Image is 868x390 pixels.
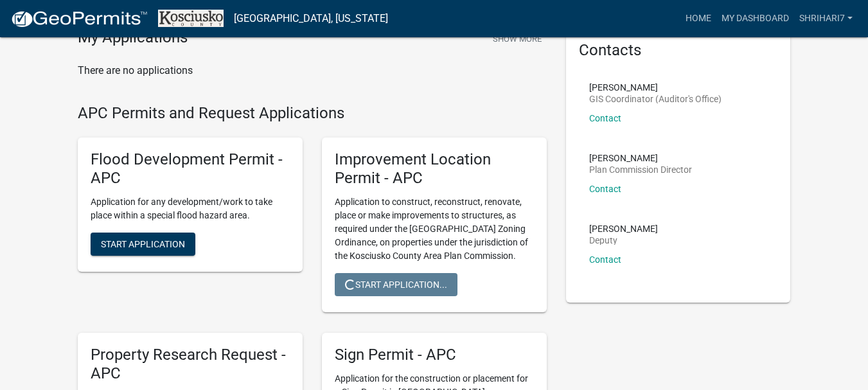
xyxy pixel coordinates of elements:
[589,254,621,265] a: Contact
[680,6,716,31] a: Home
[794,6,858,31] a: shrihari7
[589,236,658,245] p: Deputy
[345,279,447,289] span: Start Application...
[91,195,290,222] p: Application for any development/work to take place within a special flood hazard area.
[101,238,185,249] span: Start Application
[488,28,547,49] button: Show More
[589,165,692,174] p: Plan Commission Director
[91,346,290,383] h5: Property Research Request - APC
[158,10,224,27] img: Kosciusko County, Indiana
[589,224,658,233] p: [PERSON_NAME]
[335,346,534,364] h5: Sign Permit - APC
[78,104,547,123] h4: APC Permits and Request Applications
[716,6,794,31] a: My Dashboard
[234,8,388,30] a: [GEOGRAPHIC_DATA], [US_STATE]
[335,150,534,188] h5: Improvement Location Permit - APC
[335,195,534,263] p: Application to construct, reconstruct, renovate, place or make improvements to structures, as req...
[589,94,722,103] p: GIS Coordinator (Auditor's Office)
[589,113,621,123] a: Contact
[91,150,290,188] h5: Flood Development Permit - APC
[589,184,621,194] a: Contact
[78,63,547,78] p: There are no applications
[78,28,188,48] h4: My Applications
[335,273,457,296] button: Start Application...
[589,83,722,92] p: [PERSON_NAME]
[589,154,692,163] p: [PERSON_NAME]
[579,41,778,60] h5: Contacts
[91,233,195,256] button: Start Application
